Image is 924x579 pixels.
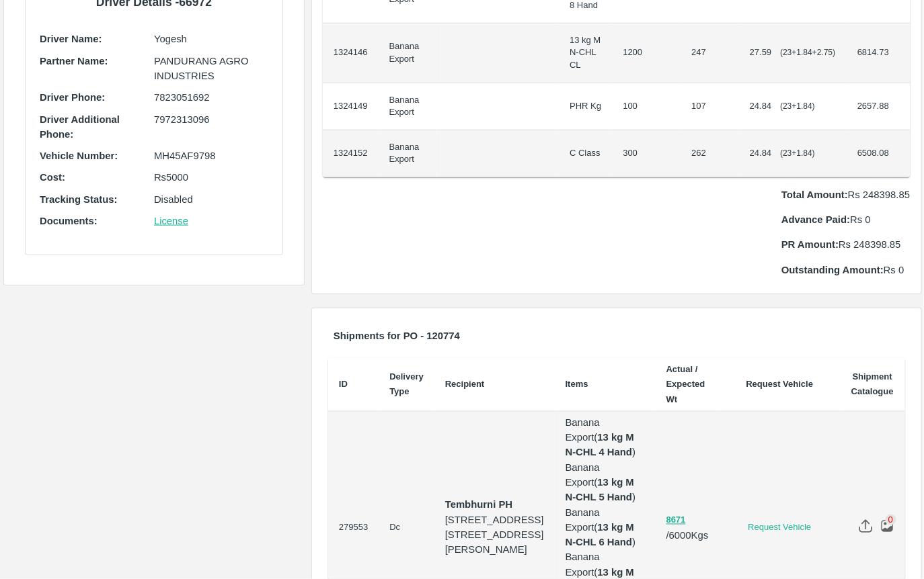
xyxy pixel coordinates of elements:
[566,506,645,551] p: Banana Export ( )
[781,189,848,200] b: Total Amount:
[154,32,268,46] p: Yogesh
[780,48,835,57] span: ( 23 + 1.84 )
[730,522,830,535] a: Request Vehicle
[40,194,117,205] b: Tracking Status:
[880,519,894,533] img: preview
[886,515,896,525] div: 0
[666,364,705,404] b: Actual / Expected Wt
[812,48,833,57] span: + 2.75
[613,83,681,130] td: 100
[851,371,894,396] b: Shipment Catalogue
[750,47,772,57] span: 27.59
[566,379,588,389] b: Items
[780,148,815,158] span: ( 23 + 1.84 )
[445,513,544,558] p: [STREET_ADDRESS] [STREET_ADDRESS][PERSON_NAME]
[781,237,910,252] p: Rs 248398.85
[613,130,681,177] td: 300
[40,114,120,140] b: Driver Additional Phone:
[781,265,884,275] b: Outstanding Amount:
[40,216,98,226] b: Documents:
[566,416,645,461] p: Banana Export ( )
[559,24,612,83] td: 13 kg M N-CHL CL
[847,24,910,83] td: 6814.73
[666,513,709,543] p: / 6000 Kgs
[566,523,637,548] b: 13 kg M N-CHL 6 Hand
[154,54,268,84] p: PANDURANG AGRO INDUSTRIES
[154,112,268,127] p: 7972313096
[746,379,814,389] b: Request Vehicle
[666,513,686,529] button: 8671
[559,83,612,130] td: PHR Kg
[339,379,348,389] b: ID
[559,130,612,177] td: C Class
[379,130,436,177] td: Banana Export
[40,92,105,103] b: Driver Phone:
[781,214,850,225] b: Advance Paid:
[323,83,379,130] td: 1324149
[781,212,910,227] p: Rs 0
[323,24,379,83] td: 1324146
[681,83,739,130] td: 107
[780,101,815,111] span: ( 23 + 1.84 )
[379,24,436,83] td: Banana Export
[781,263,910,277] p: Rs 0
[40,150,118,161] b: Vehicle Number:
[40,56,108,66] b: Partner Name:
[859,519,873,533] img: share
[781,239,839,250] b: PR Amount:
[154,216,188,226] a: License
[847,83,910,130] td: 2657.88
[566,461,645,506] p: Banana Export ( )
[445,379,485,389] b: Recipient
[154,90,268,105] p: 7823051692
[389,371,424,396] b: Delivery Type
[154,148,268,163] p: MH45AF9798
[847,130,910,177] td: 6508.08
[681,24,739,83] td: 247
[334,330,460,341] b: Shipments for PO - 120774
[445,500,512,510] strong: Tembhurni PH
[566,433,637,458] b: 13 kg M N-CHL 4 Hand
[40,172,65,183] b: Cost:
[154,192,268,207] p: Disabled
[750,148,772,158] span: 24.84
[613,24,681,83] td: 1200
[781,187,910,202] p: Rs 248398.85
[681,130,739,177] td: 262
[379,83,436,130] td: Banana Export
[323,130,379,177] td: 1324152
[40,34,102,44] b: Driver Name:
[750,101,772,111] span: 24.84
[154,170,268,185] p: Rs 5000
[566,478,637,503] b: 13 kg M N-CHL 5 Hand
